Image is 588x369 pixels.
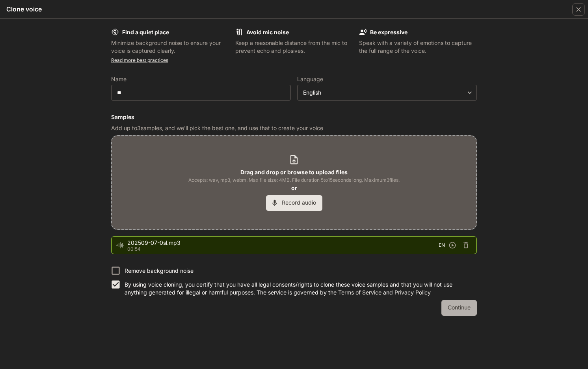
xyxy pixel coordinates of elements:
[188,176,400,184] span: Accepts: wav, mp3, webm. Max file size: 4MB. File duration 5 to 15 seconds long. Maximum 3 files.
[111,57,168,63] a: Read more best practices
[370,29,408,35] b: Be expressive
[127,247,439,252] p: 00:54
[439,241,445,249] span: EN
[111,113,477,121] h6: Samples
[303,89,464,97] div: English
[266,195,322,211] button: Record audio
[441,300,477,316] button: Continue
[235,39,353,55] p: Keep a reasonable distance from the mic to prevent echo and plosives.
[359,39,477,55] p: Speak with a variety of emotions to capture the full range of the voice.
[291,184,297,191] b: or
[111,76,127,82] p: Name
[127,239,439,247] span: 202509-07-0sl.mp3
[246,29,289,35] b: Avoid mic noise
[338,289,381,296] a: Terms of Service
[240,169,348,175] b: Drag and drop or browse to upload files
[111,39,229,55] p: Minimize background noise to ensure your voice is captured clearly.
[122,29,169,35] b: Find a quiet place
[394,289,431,296] a: Privacy Policy
[298,89,476,97] div: English
[297,76,323,82] p: Language
[125,281,471,296] p: By using voice cloning, you certify that you have all legal consents/rights to clone these voice ...
[111,124,477,132] p: Add up to 3 samples, and we'll pick the best one, and use that to create your voice
[125,267,194,275] p: Remove background noise
[6,5,42,13] h5: Clone voice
